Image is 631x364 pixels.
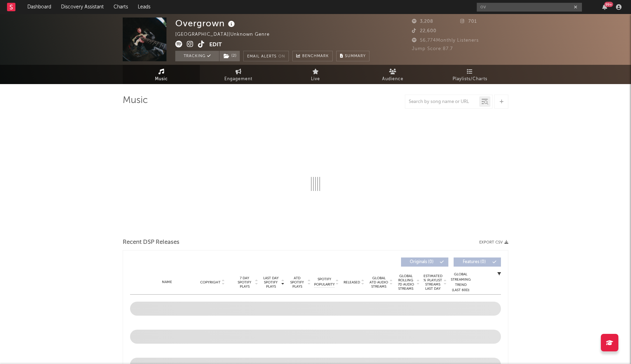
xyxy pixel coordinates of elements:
[155,75,168,83] span: Music
[354,65,431,84] a: Audience
[369,276,388,289] span: Global ATD Audio Streams
[262,276,280,289] span: Last Day Spotify Plays
[235,276,254,289] span: 7 Day Spotify Plays
[277,65,354,84] a: Live
[396,274,415,291] span: Global Rolling 7D Audio Streams
[412,19,433,24] span: 3,208
[219,51,240,61] button: (2)
[412,38,479,43] span: 56,774 Monthly Listeners
[224,75,252,83] span: Engagement
[423,274,442,291] span: Estimated % Playlist Streams Last Day
[200,65,277,84] a: Engagement
[412,29,436,33] span: 22,600
[314,277,335,287] span: Spotify Popularity
[405,99,479,105] input: Search by song name or URL
[453,75,487,83] span: Playlists/Charts
[302,52,329,61] span: Benchmark
[344,280,360,284] span: Released
[477,3,582,12] input: Search for artists
[123,238,179,247] span: Recent DSP Releases
[401,257,448,267] button: Originals(0)
[604,2,613,7] div: 99 +
[175,51,219,61] button: Tracking
[243,51,289,61] button: Email AlertsOn
[209,41,222,49] button: Edit
[219,51,240,61] span: ( 2 )
[458,260,490,264] span: Features ( 0 )
[460,19,477,24] span: 701
[431,65,508,84] a: Playlists/Charts
[479,240,508,245] button: Export CSV
[175,18,237,29] div: Overgrown
[175,30,278,39] div: [GEOGRAPHIC_DATA] | Unknown Genre
[450,272,471,293] div: Global Streaming Trend (Last 60D)
[278,55,285,59] em: On
[123,65,200,84] a: Music
[311,75,320,83] span: Live
[454,257,501,267] button: Features(0)
[412,47,453,51] span: Jump Score: 87.7
[382,75,403,83] span: Audience
[292,51,333,61] a: Benchmark
[602,4,607,10] button: 99+
[336,51,369,61] button: Summary
[144,280,190,285] div: Name
[288,276,306,289] span: ATD Spotify Plays
[406,260,438,264] span: Originals ( 0 )
[200,280,220,284] span: Copyright
[345,54,366,58] span: Summary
